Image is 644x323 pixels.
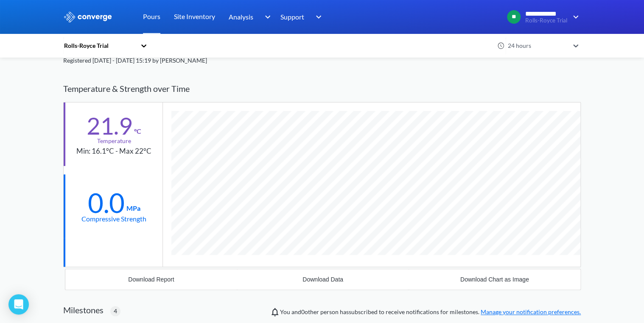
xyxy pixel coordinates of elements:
button: Download Data [237,269,409,290]
span: Registered [DATE] - [DATE] 15:19 by [PERSON_NAME] [63,57,207,64]
span: 4 [114,306,117,316]
div: Min: 16.1°C - Max 22°C [76,146,151,157]
div: 21.9 [87,115,132,136]
span: 0 other [301,308,319,315]
img: downArrow.svg [567,12,581,22]
span: Support [280,11,304,22]
img: logo_ewhite.svg [63,11,112,22]
div: Compressive Strength [81,213,146,224]
span: Analysis [229,11,253,22]
button: Download Chart as Image [409,269,580,290]
div: 24 hours [505,41,569,50]
div: Download Report [128,276,174,283]
img: icon-clock.svg [497,42,505,50]
div: 0.0 [88,192,125,213]
div: Rolls-Royce Trial [63,41,136,50]
img: downArrow.svg [259,12,273,22]
h2: Milestones [63,305,104,315]
a: Manage your notification preferences. [481,308,581,315]
div: Download Chart as Image [460,276,529,283]
div: Temperature [97,136,131,146]
span: You and person has subscribed to receive notifications for milestones. [280,307,581,317]
button: Download Report [65,269,237,290]
div: Download Data [302,276,343,283]
img: notifications-icon.svg [270,307,280,317]
img: downArrow.svg [310,12,324,22]
div: Temperature & Strength over Time [63,75,581,102]
div: Open Intercom Messenger [8,294,29,315]
span: Rolls-Royce Trial [525,17,567,24]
